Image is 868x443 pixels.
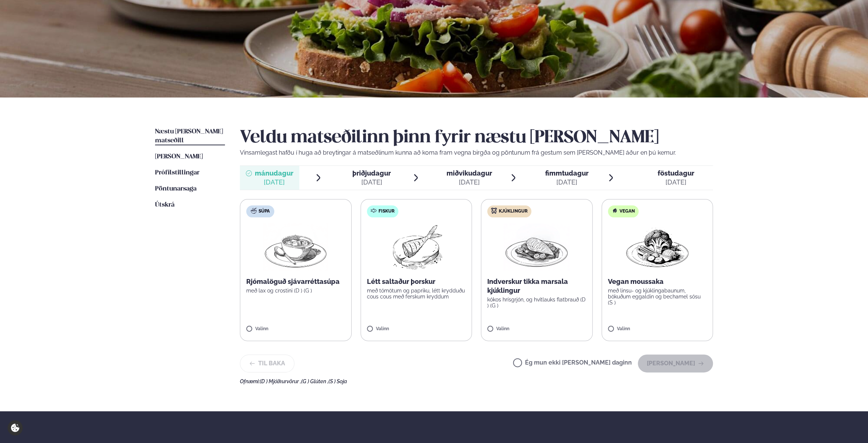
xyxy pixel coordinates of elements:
[155,128,223,144] span: Næstu [PERSON_NAME] matseðill
[504,223,569,271] img: Chicken-breast.png
[155,201,174,210] a: Útskrá
[155,152,203,161] a: [PERSON_NAME]
[352,178,391,187] div: [DATE]
[255,169,293,177] span: mánudagur
[447,178,492,187] div: [DATE]
[246,277,345,286] p: Rjómalöguð sjávarréttasúpa
[608,288,707,306] p: með linsu- og kjúklingabaunum, bökuðum eggaldin og bechamel sósu (S )
[624,223,690,271] img: Vegan.png
[246,288,345,294] p: með lax og crostini (D ) (G )
[155,154,203,160] span: [PERSON_NAME]
[487,297,586,309] p: kókos hrísgrjón, og hvítlauks flatbrauð (D ) (G )
[301,378,328,384] span: (G ) Glúten ,
[379,208,395,214] span: Fiskur
[620,208,635,214] span: Vegan
[447,169,492,177] span: miðvikudagur
[240,127,713,148] h2: Veldu matseðilinn þinn fyrir næstu [PERSON_NAME]
[259,208,270,214] span: Súpa
[658,169,694,177] span: föstudagur
[328,378,347,384] span: (S ) Soja
[612,208,618,214] img: Vegan.svg
[658,178,694,187] div: [DATE]
[499,208,528,214] span: Kjúklingur
[371,208,377,214] img: fish.svg
[491,208,497,214] img: chicken.svg
[638,354,713,372] button: [PERSON_NAME]
[487,277,586,295] p: Indverskur tikka marsala kjúklingur
[240,378,713,384] div: Ofnæmi:
[545,178,589,187] div: [DATE]
[608,277,707,286] p: Vegan moussaka
[255,178,293,187] div: [DATE]
[240,148,713,157] p: Vinsamlegast hafðu í huga að breytingar á matseðlinum kunna að koma fram vegna birgða og pöntunum...
[240,354,294,372] button: Til baka
[155,170,200,176] span: Prófílstillingar
[155,127,225,145] a: Næstu [PERSON_NAME] matseðill
[7,420,23,436] a: Cookie settings
[155,168,200,177] a: Prófílstillingar
[155,202,174,208] span: Útskrá
[367,288,466,300] p: með tómötum og papriku, létt krydduðu cous cous með ferskum kryddum
[545,169,589,177] span: fimmtudagur
[263,223,328,271] img: Soup.png
[251,208,257,214] img: soup.svg
[383,223,449,271] img: Fish.png
[155,186,197,192] span: Pöntunarsaga
[155,185,197,193] a: Pöntunarsaga
[352,169,391,177] span: þriðjudagur
[260,378,301,384] span: (D ) Mjólkurvörur ,
[367,277,466,286] p: Létt saltaður þorskur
